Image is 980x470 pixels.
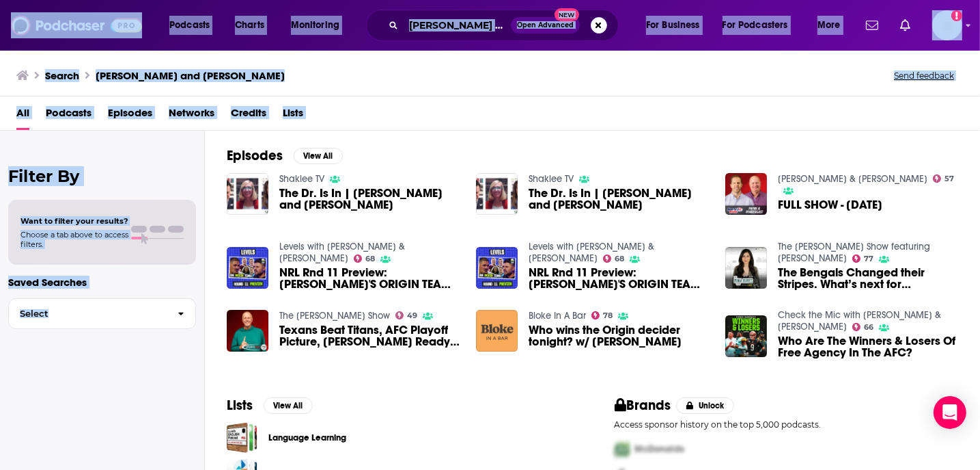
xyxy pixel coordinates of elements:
img: The Bengals Changed their Stripes. What’s next for Cincinnati, New England, LA and more [725,247,767,289]
a: Check the Mic with Steve Palazzolo & Sam Monson [778,309,941,332]
span: Choose a tab above to access filters. [20,230,128,249]
span: Podcasts [169,16,210,35]
a: 78 [591,311,613,319]
span: Want to filter your results? [20,216,128,226]
span: For Business [646,16,700,35]
input: Search podcasts, credits, & more... [404,14,511,36]
a: NRL Rnd 11 Preview: WILLIE'S ORIGIN TEAM PREDICTIONS! Who Gets CUT?! + Womens Origin Preview [529,267,709,290]
a: The Bengals Changed their Stripes. What’s next for Cincinnati, New England, LA and more [778,267,958,290]
a: FULL SHOW - Friday, November 22nd [778,199,882,211]
a: Bloke In A Bar [529,310,586,322]
span: New [555,8,579,21]
span: 77 [864,256,873,262]
a: The Dr. Is In | Dr. Kari Nadeau and Sloan Barnett [476,173,518,215]
span: 49 [407,313,417,319]
a: Show notifications dropdown [895,14,916,37]
img: NRL Rnd 11 Preview: WILLIE'S ORIGIN TEAM PREDICTIONS! Who Gets CUT?! + Womens Origin Preview [476,247,518,289]
img: The Dr. Is In | Dr. Kari Nadeau and Sloan Barnett [227,173,268,215]
button: View All [294,148,343,164]
a: The Sean Salisbury Show [279,310,390,322]
a: 66 [852,323,874,331]
a: EpisodesView All [227,147,343,164]
a: 77 [852,254,874,263]
a: Lists [283,102,303,130]
div: Open Intercom Messenger [934,396,966,429]
a: ListsView All [227,397,313,414]
span: FULL SHOW - [DATE] [778,199,882,211]
img: FULL SHOW - Friday, November 22nd [725,173,767,215]
button: Select [8,298,196,329]
button: open menu [160,14,227,36]
span: The Dr. Is In | [PERSON_NAME] and [PERSON_NAME] [529,187,709,211]
span: Credits [231,102,266,130]
a: Payne & Pendergast [778,173,927,185]
h2: Brands [615,397,671,414]
a: Who Are The Winners & Losers Of Free Agency In The AFC? [778,335,958,358]
span: Open Advanced [517,22,574,29]
span: 66 [864,324,873,330]
h3: [PERSON_NAME] and [PERSON_NAME] [96,69,285,82]
button: open menu [808,14,858,36]
a: Texans Beat Titans, AFC Playoff Picture, Stroud Ready For Next Week? [279,324,460,348]
a: Episodes [108,102,152,130]
a: NRL Rnd 11 Preview: WILLIE'S ORIGIN TEAM PREDICTIONS! Who Gets CUT?! + Womens Origin Preview [279,267,460,290]
a: 68 [354,254,376,263]
span: Select [9,309,167,318]
button: Unlock [676,397,734,414]
span: Logged in as Ashley_Beenen [932,10,962,40]
span: Charts [235,16,264,35]
a: 68 [603,254,625,263]
svg: Add a profile image [951,10,962,21]
span: Who wins the Origin decider tonight? w/ [PERSON_NAME] [529,324,709,348]
span: Monitoring [291,16,339,35]
a: The Dr. Is In | Dr. Kari Nadeau and Sloan Barnett [529,187,709,211]
span: McDonalds [635,443,685,455]
a: Who wins the Origin decider tonight? w/ Cameron Smith [529,324,709,348]
button: View All [264,397,313,414]
a: Shaklee TV [529,173,574,185]
h2: Filter By [8,166,196,186]
h2: Lists [227,397,253,414]
button: Open AdvancedNew [511,17,580,34]
img: Texans Beat Titans, AFC Playoff Picture, Stroud Ready For Next Week? [227,310,268,352]
h2: Episodes [227,147,283,164]
span: Texans Beat Titans, AFC Playoff Picture, [PERSON_NAME] Ready For Next Week? [279,324,460,348]
div: Search podcasts, credits, & more... [379,10,632,41]
a: All [16,102,29,130]
a: Levels with Willie Mason & Justin Horo [279,241,405,264]
p: Access sponsor history on the top 5,000 podcasts. [615,419,959,430]
img: Who Are The Winners & Losers Of Free Agency In The AFC? [725,315,767,357]
a: The Dr. Is In | Dr. Kari Nadeau and Sloan Barnett [279,187,460,211]
a: Levels with Willie Mason & Justin Horo [529,241,654,264]
span: For Podcasters [723,16,788,35]
span: 68 [615,256,624,262]
img: Podchaser - Follow, Share and Rate Podcasts [11,12,142,38]
a: Charts [226,14,272,36]
img: User Profile [932,10,962,40]
span: Podcasts [46,102,92,130]
h3: Search [45,69,79,82]
a: NRL Rnd 11 Preview: WILLIE'S ORIGIN TEAM PREDICTIONS! Who Gets CUT?! + Womens Origin Preview [227,247,268,289]
p: Saved Searches [8,276,196,289]
img: First Pro Logo [609,435,635,463]
a: The Mina Kimes Show featuring Lenny [778,241,930,264]
span: 68 [365,256,375,262]
span: NRL Rnd 11 Preview: [PERSON_NAME]'S ORIGIN TEAM PREDICTIONS! Who Gets CUT?! + Womens Origin [GEOG... [279,267,460,290]
a: Language Learning [268,430,346,445]
img: Who wins the Origin decider tonight? w/ Cameron Smith [476,310,518,352]
button: Send feedback [890,70,958,81]
span: The Bengals Changed their Stripes. What’s next for [GEOGRAPHIC_DATA], [GEOGRAPHIC_DATA], [GEOGRAP... [778,267,958,290]
button: open menu [636,14,717,36]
